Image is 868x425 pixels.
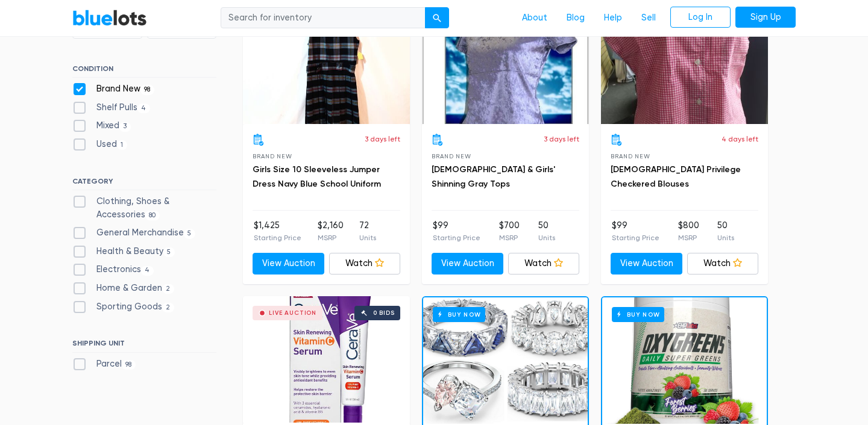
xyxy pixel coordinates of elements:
li: $1,425 [254,219,301,243]
p: MSRP [499,232,520,243]
a: View Auction [611,253,682,275]
label: Mixed [72,119,131,132]
li: 72 [359,219,376,243]
h6: CONDITION [72,64,216,78]
p: 3 days left [365,134,400,144]
span: Brand New [253,153,292,160]
span: 4 [141,266,154,276]
span: 4 [137,104,150,113]
li: 50 [717,219,734,243]
a: Buy Now [602,297,767,424]
a: [DEMOGRAPHIC_DATA] Privilege Checkered Blouses [611,164,741,189]
span: Brand New [432,153,471,160]
a: BlueLots [72,9,147,26]
span: 2 [162,284,174,294]
label: Electronics [72,263,154,276]
h6: SHIPPING UNIT [72,339,216,352]
p: MSRP [678,232,699,243]
label: Health & Beauty [72,245,175,258]
a: Sell [632,7,665,29]
span: 5 [184,229,195,238]
label: General Merchandise [72,226,195,240]
input: Search for inventory [221,7,426,29]
p: Starting Price [254,232,301,243]
span: 1 [117,140,127,150]
a: [DEMOGRAPHIC_DATA] & Girls' Shinning Gray Tops [432,164,555,189]
label: Clothing, Shoes & Accessories [72,195,216,221]
a: Watch [329,253,401,275]
p: 4 days left [722,134,758,144]
li: $700 [499,219,520,243]
li: $800 [678,219,699,243]
p: 3 days left [544,134,579,144]
span: 2 [162,303,174,312]
label: Home & Garden [72,282,174,295]
label: Used [72,138,127,151]
span: 5 [163,247,175,257]
a: Live Auction 0 bids [243,296,410,423]
div: Live Auction [269,310,316,316]
h6: CATEGORY [72,177,216,190]
h6: Buy Now [433,307,485,322]
a: Sign Up [735,7,796,28]
p: Starting Price [612,232,659,243]
a: Girls Size 10 Sleeveless Jumper Dress Navy Blue School Uniform [253,164,381,189]
a: View Auction [432,253,503,275]
p: Units [717,232,734,243]
p: Starting Price [433,232,480,243]
li: $2,160 [318,219,344,243]
a: View Auction [253,253,324,275]
label: Shelf Pulls [72,101,150,114]
h6: Buy Now [612,307,664,322]
a: Log In [670,7,731,28]
a: Help [594,7,632,29]
span: 80 [145,211,160,220]
a: Blog [557,7,594,29]
span: Brand New [611,153,650,160]
li: $99 [433,219,480,243]
a: Watch [508,253,580,275]
span: 3 [119,122,131,132]
li: $99 [612,219,659,243]
label: Parcel [72,358,136,371]
span: 98 [122,360,136,370]
div: 0 bids [373,310,395,316]
p: Units [538,232,555,243]
a: Watch [687,253,759,275]
li: 50 [538,219,555,243]
label: Brand New [72,82,154,96]
a: About [512,7,557,29]
a: Buy Now [423,297,588,424]
label: Sporting Goods [72,300,174,314]
span: 98 [140,85,154,95]
p: Units [359,232,376,243]
p: MSRP [318,232,344,243]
